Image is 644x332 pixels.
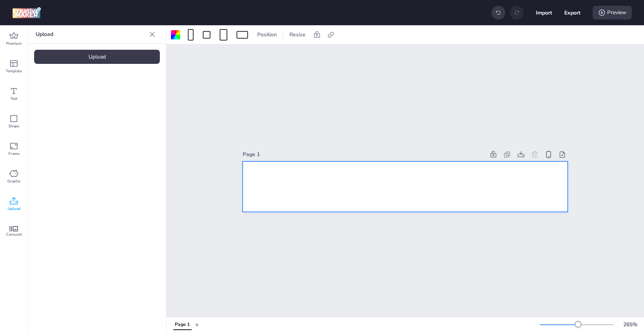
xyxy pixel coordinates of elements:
span: Carousel [6,231,22,238]
span: Premium [6,41,22,47]
span: Shape [8,123,19,129]
div: Preview [593,6,632,20]
img: logo Creative Maker [12,7,41,18]
div: 265 % [621,321,639,329]
span: Graphic [7,178,21,184]
button: Export [564,5,580,21]
span: Resize [288,31,307,39]
span: Frame [8,151,20,157]
button: Import [536,5,552,21]
button: + [195,318,199,331]
span: Template [6,68,22,74]
span: Upload [8,206,20,212]
div: Tabs [169,318,195,331]
span: Position [256,31,278,39]
span: Text [10,96,18,102]
div: Upload [34,50,160,64]
div: Page 1 [175,321,190,328]
div: Page 1 [243,150,485,158]
p: Upload [36,25,146,44]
